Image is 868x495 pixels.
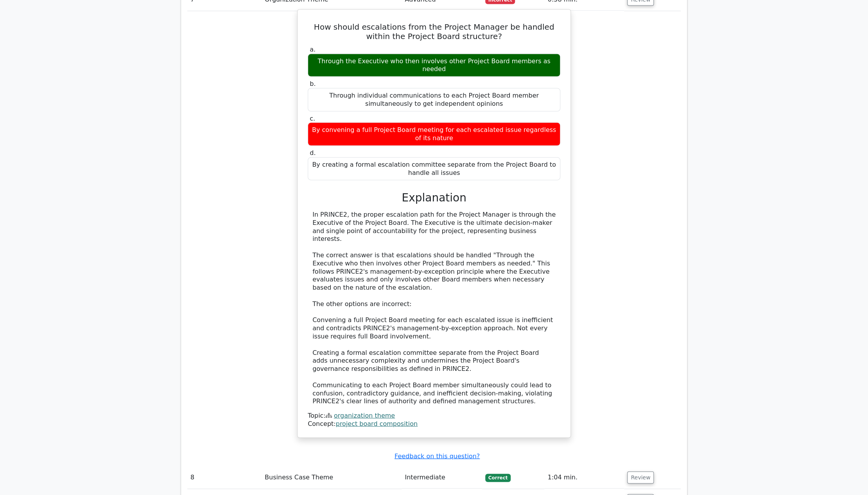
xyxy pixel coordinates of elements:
[310,149,316,157] span: d.
[336,420,418,427] a: project board composition
[308,420,560,428] div: Concept:
[262,467,402,489] td: Business Case Theme
[544,467,624,489] td: 1:04 min.
[627,472,654,484] button: Review
[308,412,560,420] div: Topic:
[308,123,560,146] div: By convening a full Project Board meeting for each escalated issue regardless of its nature
[308,54,560,77] div: Through the Executive who then involves other Project Board members as needed
[187,467,262,489] td: 8
[312,211,556,406] div: In PRINCE2, the proper escalation path for the Project Manager is through the Executive of the Pr...
[310,80,316,87] span: b.
[310,115,315,122] span: c.
[485,474,511,482] span: Correct
[308,157,560,181] div: By creating a formal escalation committee separate from the Project Board to handle all issues
[308,88,560,112] div: Through individual communications to each Project Board member simultaneously to get independent ...
[310,46,316,53] span: a.
[307,22,561,41] h5: How should escalations from the Project Manager be handled within the Project Board structure?
[395,452,480,460] a: Feedback on this question?
[402,467,482,489] td: Intermediate
[312,191,556,205] h3: Explanation
[334,412,395,419] a: organization theme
